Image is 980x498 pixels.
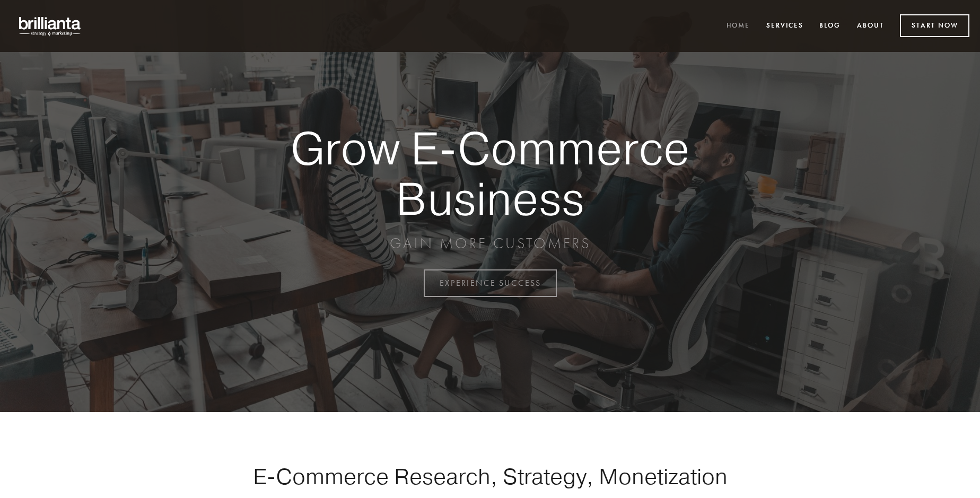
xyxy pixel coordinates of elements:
[253,123,727,223] strong: Grow E-Commerce Business
[11,11,90,41] img: brillianta - research, strategy, marketing
[812,18,847,35] a: Blog
[220,463,760,490] h1: E-Commerce Research, Strategy, Monetization
[720,18,757,35] a: Home
[759,18,810,35] a: Services
[253,234,727,253] p: GAIN MORE CUSTOMERS
[900,14,969,37] a: Start Now
[424,269,557,297] a: EXPERIENCE SUCCESS
[850,18,891,35] a: About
